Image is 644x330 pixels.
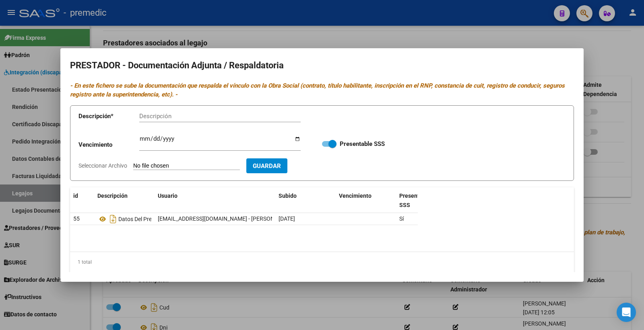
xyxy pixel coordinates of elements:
div: 1 total [70,252,574,272]
p: Vencimiento [78,140,139,150]
span: Guardar [253,162,281,170]
i: - En este fichero se sube la documentación que respalda el vínculo con la Obra Social (contrato, ... [70,82,565,98]
datatable-header-cell: id [70,187,94,214]
span: Sí [399,215,404,222]
span: id [73,193,78,199]
span: Subido [279,193,297,199]
span: Seleccionar Archivo [78,162,127,169]
datatable-header-cell: Descripción [94,187,155,214]
button: Guardar [246,158,287,173]
datatable-header-cell: Usuario [155,187,275,214]
span: Usuario [158,193,178,199]
span: Vencimiento [339,193,372,199]
span: 55 [73,215,80,222]
i: Descargar documento [108,213,118,225]
p: Descripción [78,112,139,121]
span: Descripción [97,193,128,199]
h2: PRESTADOR - Documentación Adjunta / Respaldatoria [70,58,574,73]
strong: Presentable SSS [340,140,385,148]
span: [EMAIL_ADDRESS][DOMAIN_NAME] - [PERSON_NAME] [158,215,294,222]
datatable-header-cell: Presentable SSS [396,187,444,214]
datatable-header-cell: Subido [275,187,336,214]
datatable-header-cell: Vencimiento [336,187,396,214]
div: Open Intercom Messenger [617,303,636,322]
span: Datos Del Prestador [118,216,168,222]
span: [DATE] [279,215,295,222]
span: Presentable SSS [399,193,431,208]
